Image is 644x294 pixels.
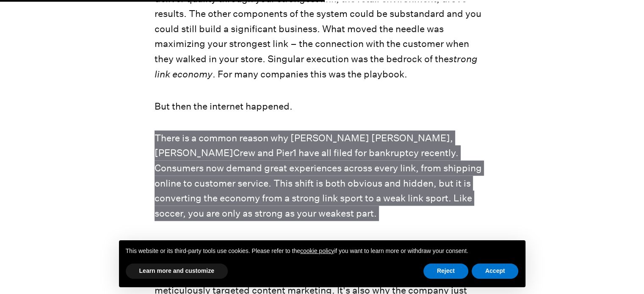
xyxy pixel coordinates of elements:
p: There is a common reason why [PERSON_NAME] [PERSON_NAME], [PERSON_NAME]Crew and Pier1 have all fi... [155,130,489,220]
a: cookie policy [300,247,334,254]
button: Learn more and customize [126,264,228,279]
p: But then the internet happened. [155,99,489,114]
div: This website or its third-party tools use cookies. Please refer to the if you want to learn more ... [119,240,525,262]
button: Accept [472,264,519,279]
button: Reject [423,264,468,279]
div: Notice [112,234,532,294]
em: strong link economy [155,53,478,80]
